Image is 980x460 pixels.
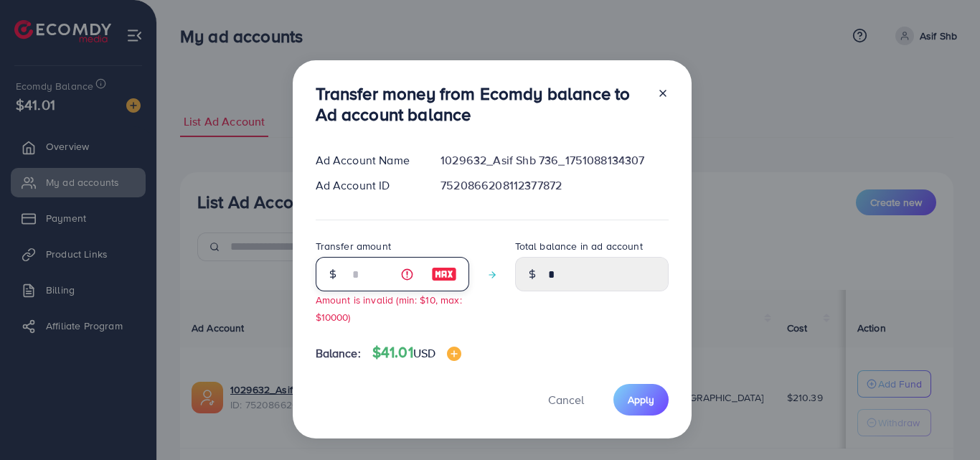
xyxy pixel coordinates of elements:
[431,266,457,283] img: image
[548,392,584,408] span: Cancel
[316,345,361,362] span: Balance:
[316,83,646,125] h3: Transfer money from Ecomdy balance to Ad account balance
[304,152,430,169] div: Ad Account Name
[613,384,669,415] button: Apply
[447,347,461,361] img: image
[429,177,679,194] div: 7520866208112377872
[515,239,643,253] label: Total balance in ad account
[530,384,602,415] button: Cancel
[316,293,462,323] small: Amount is invalid (min: $10, max: $10000)
[316,239,391,253] label: Transfer amount
[429,152,679,169] div: 1029632_Asif Shb 736_1751088134307
[413,345,435,361] span: USD
[919,395,969,449] iframe: Chat
[372,344,461,362] h4: $41.01
[628,393,654,407] span: Apply
[304,177,430,194] div: Ad Account ID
